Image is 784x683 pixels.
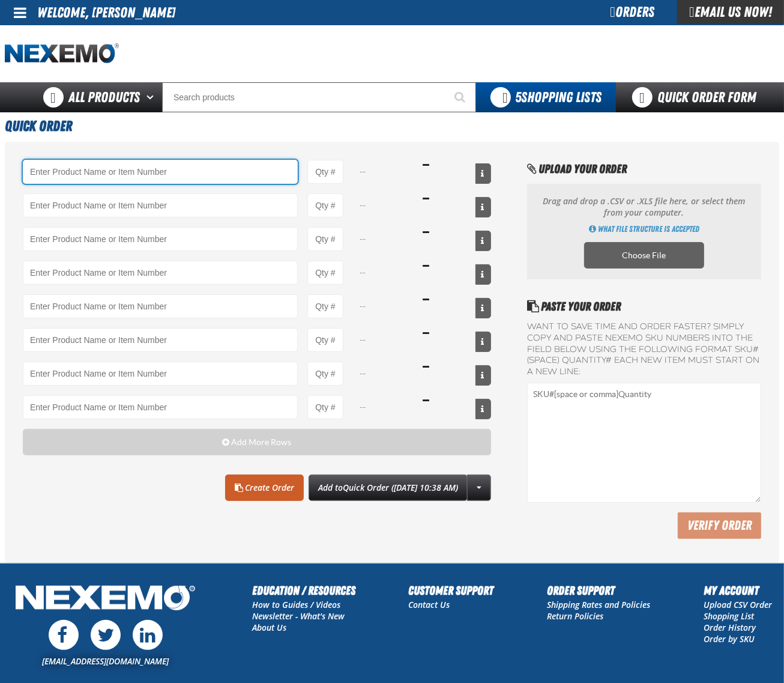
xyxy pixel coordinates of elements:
a: Create Order [225,475,304,501]
: Product [23,193,298,217]
button: Add More Rows [23,429,491,455]
a: Order by SKU [704,633,755,645]
input: Product Quantity [307,227,343,251]
a: About Us [252,622,286,633]
h2: Upload Your Order [527,160,761,178]
button: View All Prices [475,298,491,318]
input: Product [23,160,298,184]
button: View All Prices [475,264,491,285]
: Product [23,261,298,285]
a: [EMAIL_ADDRESS][DOMAIN_NAME] [42,655,169,667]
img: Nexemo Logo [12,581,199,617]
span: Quick Order [5,118,72,135]
p: Drag and drop a .CSV or .XLS file here, or select them from your computer. [539,196,749,219]
input: Product Quantity [307,261,343,285]
h2: Paste Your Order [527,297,761,315]
strong: 5 [515,89,521,106]
a: Shopping List [704,610,754,622]
input: Product Quantity [307,328,343,352]
a: Get Directions of how to import multiple products using an CSV, XLSX or ODS file. Opens a popup [589,223,699,235]
h2: My Account [704,581,772,600]
button: View All Prices [475,332,491,352]
button: View All Prices [475,163,491,184]
a: Upload CSV Order [704,599,772,610]
button: View All Prices [475,399,491,419]
: Product [23,395,298,419]
a: Return Policies [547,610,603,622]
a: How to Guides / Videos [252,599,340,610]
h2: Customer Support [409,581,494,600]
a: More Actions [467,475,491,501]
button: View All Prices [475,231,491,251]
img: Nexemo logo [5,43,119,64]
a: Newsletter - What's New [252,610,345,622]
span: All Products [68,87,140,108]
input: Product Quantity [307,193,343,217]
button: You have 5 Shopping Lists. Open to view details [476,82,616,112]
span: Shopping Lists [515,89,602,106]
: Product [23,328,298,352]
input: Product Quantity [307,294,343,318]
button: Start Searching [446,82,476,112]
a: Order History [704,622,756,633]
input: Product Quantity [307,395,343,419]
: Product [23,227,298,251]
input: Product Quantity [307,362,343,386]
button: Open All Products pages [142,82,162,112]
a: Shipping Rates and Policies [547,599,650,610]
button: View All Prices [475,197,491,217]
button: View All Prices [475,365,491,386]
span: Add to [318,482,458,493]
h2: Order Support [547,581,650,600]
h2: Education / Resources [252,581,355,600]
a: Home [5,43,119,64]
span: Add More Rows [231,437,291,447]
a: Contact Us [409,599,450,610]
label: Want to save time and order faster? Simply copy and paste NEXEMO SKU numbers into the field below... [527,321,761,378]
: Product [23,294,298,318]
button: Add toQuick Order ([DATE] 10:38 AM) [309,475,468,501]
: Product [23,362,298,386]
input: Search [162,82,476,112]
label: Choose CSV, XLSX or ODS file to import multiple products. Opens a popup [584,242,704,269]
input: Product Quantity [307,160,343,184]
span: Quick Order ([DATE] 10:38 AM) [343,482,458,493]
a: Quick Order Form [616,82,779,112]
